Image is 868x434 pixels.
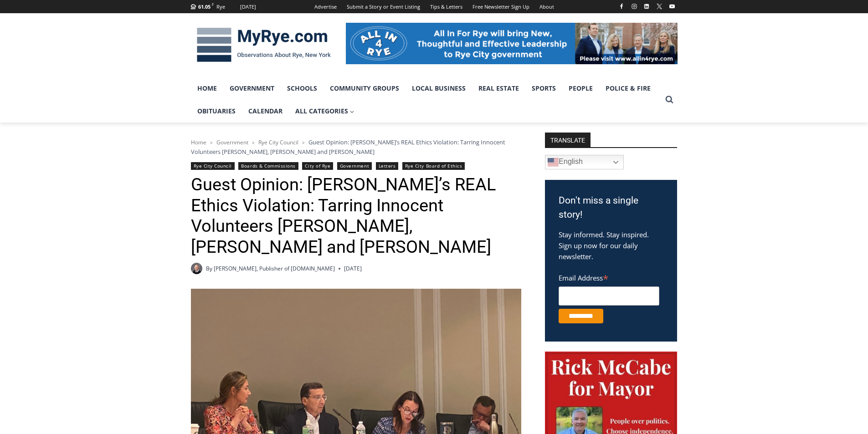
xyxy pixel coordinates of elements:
a: Home [191,77,223,100]
a: Author image [191,263,202,274]
a: Calendar [242,100,289,123]
img: All in for Rye [346,23,678,64]
span: All Categories [295,106,354,116]
a: Facebook [616,1,627,12]
button: View Search Form [661,92,678,108]
a: Real Estate [472,77,525,100]
a: Home [191,138,206,146]
span: > [210,139,213,146]
label: Email Address [559,269,659,285]
a: All Categories [289,100,361,123]
span: > [302,139,305,146]
a: City of Rye [302,162,333,170]
a: YouTube [667,1,678,12]
img: MyRye.com [191,21,337,69]
a: Sports [525,77,562,100]
a: Police & Fire [599,77,657,100]
a: [PERSON_NAME], Publisher of [DOMAIN_NAME] [214,265,335,272]
nav: Primary Navigation [191,77,661,123]
span: F [212,2,214,7]
a: Boards & Commissions [238,162,298,170]
a: People [562,77,599,100]
a: Instagram [629,1,640,12]
a: Obituaries [191,100,242,123]
span: > [252,139,255,146]
a: Government [223,77,281,100]
a: Government [337,162,372,170]
a: Rye City Board of Ethics [402,162,465,170]
a: English [545,155,624,169]
a: Schools [281,77,324,100]
a: X [654,1,665,12]
span: By [206,264,212,273]
a: Local Business [406,77,472,100]
img: en [548,157,559,168]
a: Community Groups [324,77,406,100]
span: 61.05 [198,3,211,10]
h1: Guest Opinion: [PERSON_NAME]’s REAL Ethics Violation: Tarring Innocent Volunteers [PERSON_NAME], ... [191,174,521,257]
div: [DATE] [240,3,256,11]
nav: Breadcrumbs [191,138,521,156]
a: Rye City Council [258,138,298,146]
a: Government [216,138,248,146]
p: Stay informed. Stay inspired. Sign up now for our daily newsletter. [559,229,663,262]
a: Linkedin [641,1,652,12]
a: Letters [376,162,399,170]
span: Guest Opinion: [PERSON_NAME]’s REAL Ethics Violation: Tarring Innocent Volunteers [PERSON_NAME], ... [191,138,505,155]
a: Rye City Council [191,162,235,170]
time: [DATE] [344,264,362,273]
strong: TRANSLATE [545,133,591,147]
div: Rye [216,3,225,11]
h3: Don't miss a single story! [559,194,663,222]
